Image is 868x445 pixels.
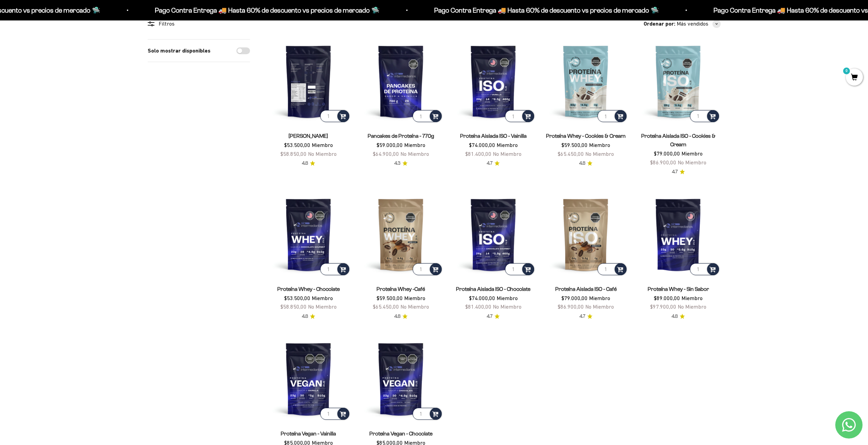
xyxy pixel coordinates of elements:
[672,168,685,176] a: 4.74.7 de 5.0 estrellas
[302,160,308,167] span: 4.8
[148,19,250,28] div: Filtros
[842,67,851,75] mark: 0
[394,160,400,167] span: 4.3
[460,133,527,139] a: Proteína Aislada ISO - Vainilla
[277,286,340,292] a: Proteína Whey - Chocolate
[312,295,333,301] span: Miembro
[152,5,377,16] p: Pago Contra Entrega 🚚 Hasta 60% de descuento vs precios de mercado 🛸
[579,313,585,320] span: 4.7
[579,160,585,167] span: 4.8
[641,133,716,147] a: Proteína Aislada ISO - Cookies & Cream
[302,160,315,167] a: 4.84.8 de 5.0 estrellas
[558,303,584,310] span: $86.900,00
[469,142,495,148] span: $74.000,00
[487,160,492,167] span: 4.7
[677,19,721,28] button: Más vendidos
[579,160,592,167] a: 4.84.8 de 5.0 estrellas
[281,431,336,436] a: Proteína Vegan - Vainilla
[377,286,425,292] a: Proteína Whey -Café
[465,151,491,157] span: $81.400,00
[589,295,610,301] span: Miembro
[404,142,425,148] span: Miembro
[369,431,432,436] a: Proteína Vegan - Chocolate
[302,313,308,320] span: 4.8
[280,151,307,157] span: $58.850,00
[148,46,210,55] label: Solo mostrar disponibles
[493,151,521,157] span: No Miembro
[561,142,588,148] span: $59.500,00
[650,303,676,310] span: $97.900,00
[456,286,530,292] a: Proteína Aislada ISO - Chocolate
[308,151,337,157] span: No Miembro
[308,303,337,310] span: No Miembro
[555,286,617,292] a: Proteína Aislada ISO - Café
[678,303,706,310] span: No Miembro
[558,151,584,157] span: $65.450,00
[400,303,429,310] span: No Miembro
[681,295,703,301] span: Miembro
[678,159,706,165] span: No Miembro
[672,313,678,320] span: 4.8
[487,160,500,167] a: 4.74.7 de 5.0 estrellas
[312,142,333,148] span: Miembro
[654,150,680,157] span: $79.000,00
[465,303,491,310] span: $81.400,00
[280,303,307,310] span: $58.850,00
[493,303,521,310] span: No Miembro
[487,313,500,320] a: 4.74.7 de 5.0 estrellas
[672,168,678,176] span: 4.7
[677,19,708,28] span: Más vendidos
[497,142,518,148] span: Miembro
[469,295,495,301] span: $74.000,00
[404,295,425,301] span: Miembro
[579,313,592,320] a: 4.74.7 de 5.0 estrellas
[681,150,703,157] span: Miembro
[585,151,614,157] span: No Miembro
[648,286,709,292] a: Proteína Whey - Sin Sabor
[394,160,408,167] a: 4.34.3 de 5.0 estrellas
[302,313,315,320] a: 4.84.8 de 5.0 estrellas
[589,142,610,148] span: Miembro
[585,303,614,310] span: No Miembro
[373,303,399,310] span: $65.450,00
[373,151,399,157] span: $64.900,00
[368,133,434,139] a: Pancakes de Proteína - 770g
[394,313,400,320] span: 4.8
[644,19,675,28] span: Ordenar por:
[289,133,328,139] a: [PERSON_NAME]
[400,151,429,157] span: No Miembro
[284,295,310,301] span: $53.500,00
[672,313,685,320] a: 4.84.8 de 5.0 estrellas
[561,295,588,301] span: $79.000,00
[654,295,680,301] span: $89.000,00
[377,142,403,148] span: $59.000,00
[487,313,492,320] span: 4.7
[546,133,626,139] a: Proteína Whey - Cookies & Cream
[431,5,656,16] p: Pago Contra Entrega 🚚 Hasta 60% de descuento vs precios de mercado 🛸
[650,159,676,165] span: $86.900,00
[266,39,351,123] img: Proteína Whey - Vainilla
[497,295,518,301] span: Miembro
[284,142,310,148] span: $53.500,00
[394,313,408,320] a: 4.84.8 de 5.0 estrellas
[846,74,863,81] a: 0
[377,295,403,301] span: $59.500,00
